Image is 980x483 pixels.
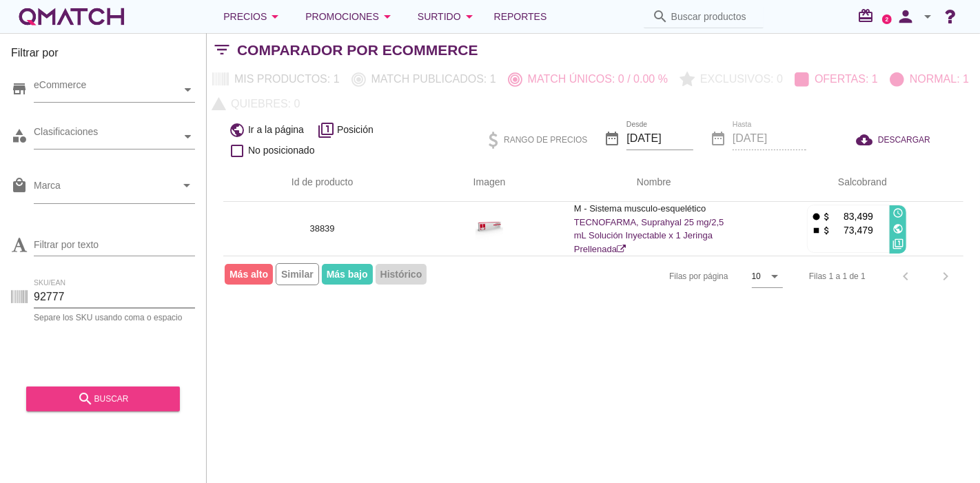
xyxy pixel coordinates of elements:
i: search [77,391,94,407]
i: stop [811,225,821,236]
div: Precios [223,8,283,25]
th: Nombre: Not sorted. [558,163,751,202]
span: No posicionado [248,143,315,158]
th: Imagen: Not sorted. [421,163,558,202]
p: 38839 [240,222,405,236]
i: filter_1 [318,122,334,138]
a: TECNOFARMA, Suprahyal 25 mg/2,5 mL Solución Inyectable x 1 Jeringa Prellenada [574,217,724,254]
div: buscar [37,391,169,407]
i: local_mall [11,177,28,194]
i: fiber_manual_record [811,212,821,222]
i: category [11,127,28,144]
div: Filas 1 a 1 de 1 [809,270,866,282]
i: access_time [892,207,904,218]
i: search [652,8,668,25]
i: filter_list [207,50,237,50]
i: attach_money [821,212,832,222]
i: public [229,122,245,138]
i: check_box_outline_blank [229,143,245,159]
div: Separe los SKU usando coma o espacio [34,314,195,322]
div: 10 [752,270,761,282]
button: Promociones [294,3,407,30]
span: DESCARGAR [878,134,930,146]
a: 2 [882,14,892,24]
i: attach_money [821,225,832,236]
input: Buscar productos [671,6,755,28]
div: Filas por página [531,256,783,296]
i: cloud_download [856,132,878,148]
i: store [11,81,28,97]
span: Histórico [376,264,427,285]
p: Match únicos: 0 / 0.00 % [522,71,668,88]
i: person [892,7,919,26]
span: Reportes [494,8,547,25]
button: Surtido [407,3,489,30]
i: arrow_drop_down [178,177,195,194]
a: Reportes [489,3,553,30]
th: Id de producto: Not sorted. [223,163,421,202]
p: M - Sistema musculo-esquelético [574,202,734,216]
div: Promociones [305,8,396,25]
span: Más bajo [322,264,373,285]
i: filter_1 [892,238,904,249]
i: arrow_drop_down [461,8,478,25]
i: arrow_drop_down [267,8,283,25]
a: white-qmatch-logo [17,3,127,30]
button: DESCARGAR [845,127,941,152]
i: arrow_drop_down [919,8,936,25]
button: buscar [26,387,180,411]
span: Más alto [225,264,273,285]
p: 83,499 [832,209,873,223]
button: Ofertas: 1 [789,67,884,92]
h2: Comparador por eCommerce [237,39,478,61]
input: Desde [626,127,693,150]
p: 73,479 [832,223,873,237]
th: Salcobrand: Not sorted. Activate to sort ascending. [751,163,963,202]
p: Ofertas: 1 [809,71,878,88]
i: redeem [857,8,879,24]
h3: Filtrar por [11,45,195,67]
button: Precios [212,3,294,30]
i: arrow_drop_down [379,8,396,25]
i: arrow_drop_down [766,268,783,285]
text: 2 [886,16,889,22]
span: Posición [337,123,374,137]
button: Normal: 1 [884,67,975,92]
i: date_range [604,130,620,147]
p: Normal: 1 [904,71,969,88]
img: 38839_275.jpg [476,209,503,244]
button: Match únicos: 0 / 0.00 % [502,67,674,92]
div: Surtido [418,8,478,25]
i: public [892,223,904,234]
span: Ir a la página [248,123,304,137]
span: Similar [276,263,319,285]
